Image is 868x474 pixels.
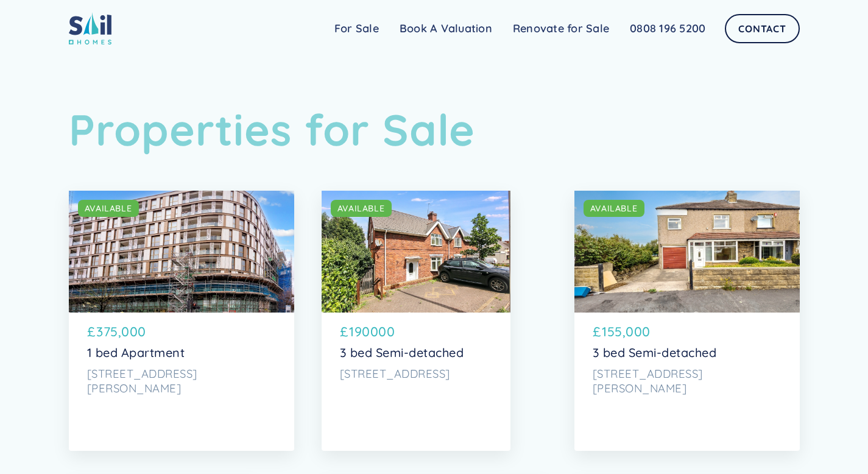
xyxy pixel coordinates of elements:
[69,191,294,451] a: AVAILABLE£375,0001 bed Apartment[STREET_ADDRESS][PERSON_NAME]
[593,322,601,341] p: £
[96,322,146,341] p: 375,000
[337,202,385,214] div: AVAILABLE
[324,16,389,41] a: For Sale
[389,16,503,41] a: Book A Valuation
[69,12,111,44] img: sail home logo colored
[87,366,276,395] p: [STREET_ADDRESS][PERSON_NAME]
[85,202,132,214] div: AVAILABLE
[602,322,651,341] p: 155,000
[340,322,348,341] p: £
[340,366,492,381] p: [STREET_ADDRESS]
[322,191,510,451] a: AVAILABLE£1900003 bed Semi-detached[STREET_ADDRESS]
[87,345,276,360] p: 1 bed Apartment
[340,345,492,360] p: 3 bed Semi-detached
[725,14,799,43] a: Contact
[593,366,782,395] p: [STREET_ADDRESS][PERSON_NAME]
[574,191,800,451] a: AVAILABLE£155,0003 bed Semi-detached[STREET_ADDRESS][PERSON_NAME]
[619,16,716,41] a: 0808 196 5200
[349,322,395,341] p: 190000
[593,345,782,360] p: 3 bed Semi-detached
[590,202,638,214] div: AVAILABLE
[69,104,800,156] h1: Properties for Sale
[87,322,96,341] p: £
[503,16,619,41] a: Renovate for Sale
